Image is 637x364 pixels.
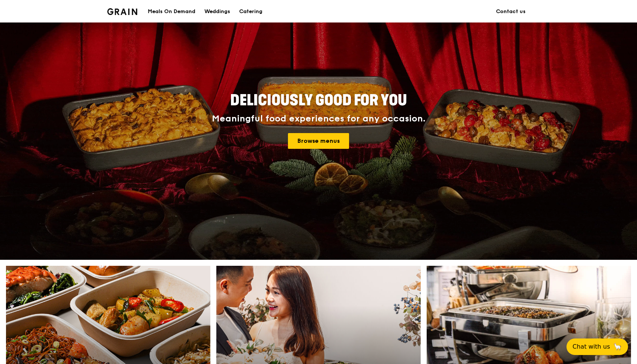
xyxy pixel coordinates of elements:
a: Catering [235,0,267,23]
a: Weddings [200,0,235,23]
div: Catering [239,0,262,23]
span: 🦙 [613,342,622,351]
span: Deliciously good for you [230,91,407,109]
div: Weddings [204,0,230,23]
img: Grain [107,8,138,15]
div: Meals On Demand [148,0,195,23]
span: Chat with us [573,342,610,351]
a: Contact us [492,0,530,23]
a: Browse menus [288,133,349,149]
div: Meaningful food experiences for any occasion. [184,114,454,124]
button: Chat with us🦙 [567,339,628,355]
